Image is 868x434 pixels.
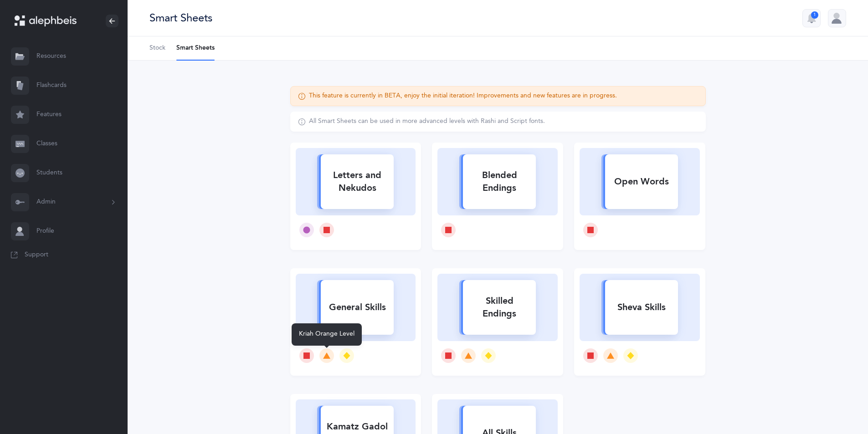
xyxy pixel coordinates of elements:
[149,10,212,26] div: Smart Sheets
[802,9,821,27] button: 1
[292,323,362,346] div: Kriah Orange Level
[309,117,545,126] div: All Smart Sheets can be used in more advanced levels with Rashi and Script fonts.
[605,296,678,319] div: Sheva Skills
[605,170,678,194] div: Open Words
[463,163,536,200] div: Blended Endings
[321,296,394,319] div: General Skills
[463,289,536,326] div: Skilled Endings
[149,44,165,53] span: Stock
[309,92,617,101] div: This feature is currently in BETA, enjoy the initial iteration! Improvements and new features are...
[321,163,394,200] div: Letters and Nekudos
[25,250,48,260] span: Support
[811,11,818,19] div: 1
